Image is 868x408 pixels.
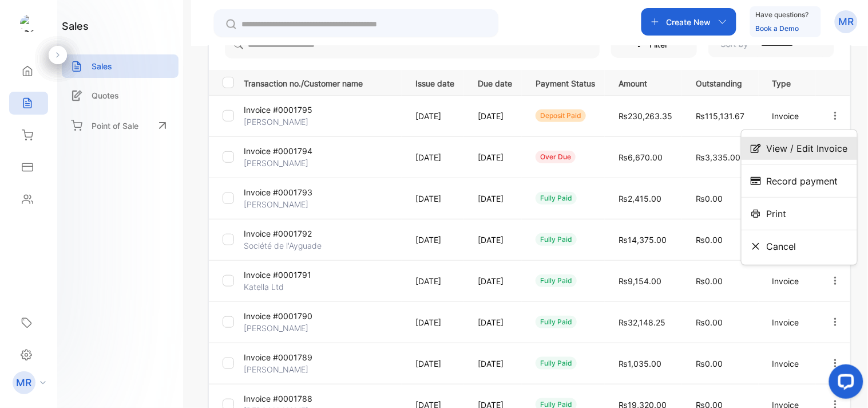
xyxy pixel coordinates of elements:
p: Payment Status [536,75,595,89]
span: Record payment [767,174,838,188]
div: over due [536,151,576,163]
p: MR [839,14,854,29]
span: ₨3,335.00 [696,152,740,162]
p: Transaction no./Customer name [244,75,401,89]
h1: sales [62,18,89,34]
div: deposit paid [536,109,586,122]
p: [DATE] [478,316,512,328]
span: ₨1,035.00 [619,359,661,368]
button: MR [835,8,858,36]
p: [DATE] [415,234,454,246]
p: [DATE] [415,151,454,163]
span: ₨0.00 [696,194,723,203]
span: View / Edit Invoice [767,142,848,155]
p: [PERSON_NAME] [244,198,308,210]
p: Due date [478,75,512,89]
p: Invoice [772,358,806,370]
a: Point of Sale [62,113,179,138]
p: [PERSON_NAME] [244,322,308,334]
p: [DATE] [415,316,454,328]
p: Invoice #0001795 [244,104,312,116]
div: fully paid [536,316,577,328]
iframe: LiveChat chat widget [820,360,868,408]
p: Create New [667,16,711,28]
span: Cancel [767,240,796,253]
img: logo [20,15,37,32]
div: fully paid [536,274,577,287]
span: Print [767,207,787,221]
span: ₨32,148.25 [619,317,665,327]
p: Invoice #0001793 [244,186,312,198]
p: [PERSON_NAME] [244,157,308,169]
p: Have questions? [756,9,809,21]
p: Outstanding [696,75,749,89]
p: Quotes [92,89,119,101]
p: [PERSON_NAME] [244,363,308,375]
p: Amount [619,75,672,89]
p: [DATE] [478,110,512,122]
span: ₨2,415.00 [619,194,661,203]
p: Invoice #0001788 [244,393,312,405]
p: Invoice [772,316,806,328]
p: Invoice #0001791 [244,269,311,281]
p: Invoice #0001794 [244,145,312,157]
span: ₨0.00 [696,235,723,245]
p: Invoice [772,110,806,122]
a: Book a Demo [756,24,799,33]
span: ₨0.00 [696,276,723,286]
p: Type [772,75,806,89]
span: ₨0.00 [696,317,723,327]
a: Sales [62,54,179,78]
p: Invoice #0001792 [244,227,312,240]
span: ₨6,670.00 [619,152,663,162]
p: Sales [92,60,112,72]
p: [DATE] [415,358,454,370]
div: fully paid [536,357,577,370]
span: ₨115,131.67 [696,111,744,121]
p: Invoice #0001789 [244,351,312,363]
p: [DATE] [415,275,454,287]
p: [DATE] [478,358,512,370]
p: Point of Sale [92,120,138,132]
p: Invoice [772,275,806,287]
p: Katella Ltd [244,281,296,293]
span: ₨9,154.00 [619,276,661,286]
p: Issue date [415,75,454,89]
p: [DATE] [478,193,512,205]
span: ₨0.00 [696,359,723,368]
p: Invoice #0001790 [244,310,312,322]
p: [DATE] [478,234,512,246]
p: MR [17,375,32,390]
a: Quotes [62,84,179,107]
p: [DATE] [478,151,512,163]
div: fully paid [536,192,577,205]
p: [DATE] [415,193,454,205]
span: ₨230,263.35 [619,111,672,121]
div: fully paid [536,233,577,246]
p: [DATE] [478,275,512,287]
p: Société de l'Ayguade [244,240,322,252]
p: [PERSON_NAME] [244,116,308,128]
span: ₨14,375.00 [619,235,667,245]
p: [DATE] [415,110,454,122]
button: Create New [641,8,736,36]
